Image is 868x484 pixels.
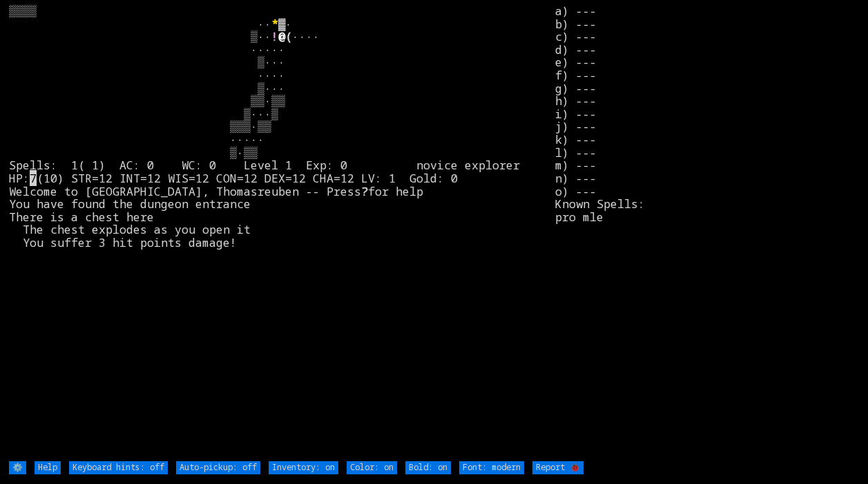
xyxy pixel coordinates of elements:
font: @ [278,28,285,44]
input: Inventory: on [269,461,338,474]
input: Help [35,461,61,474]
mark: 7 [30,170,37,186]
b: ? [361,183,368,199]
stats: a) --- b) --- c) --- d) --- e) --- f) --- g) --- h) --- i) --- j) --- k) --- l) --- m) --- n) ---... [555,5,859,460]
input: Color: on [347,461,397,474]
input: Report 🐞 [532,461,584,474]
font: ( [285,28,292,44]
font: ! [271,28,278,44]
larn: ▒▒▒▒ ·· ▓· ▒·· ···· ····· ▒··· ···· ▒··· ▒▒·▒▒ ▒···▒ ▒▒▒·▒▒ ····· ▒·▒▒ Spells: 1( 1) AC: 0 WC: 0 ... [9,5,556,460]
input: Auto-pickup: off [176,461,260,474]
input: ⚙️ [9,461,26,474]
input: Keyboard hints: off [69,461,168,474]
input: Bold: on [405,461,451,474]
input: Font: modern [459,461,524,474]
